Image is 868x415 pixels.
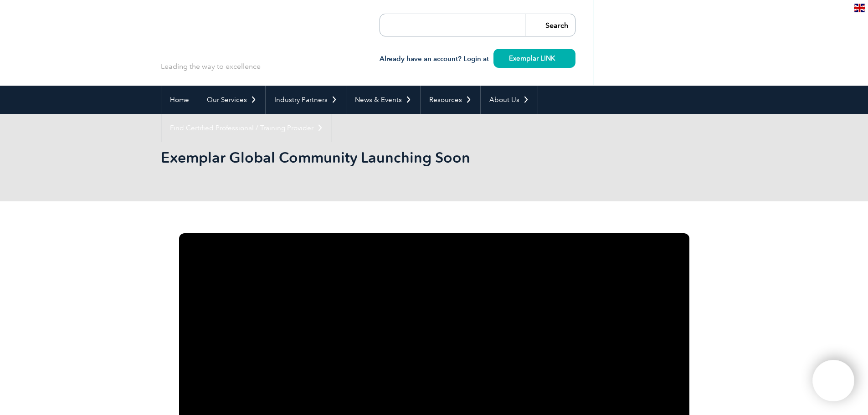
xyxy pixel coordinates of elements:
a: Exemplar LINK [493,49,575,68]
img: svg+xml;nitro-empty-id=MzUxOjIzMg==-1;base64,PHN2ZyB2aWV3Qm94PSIwIDAgMTEgMTEiIHdpZHRoPSIxMSIgaGVp... [555,56,560,61]
a: Resources [421,86,480,114]
a: Find Certified Professional / Training Provider [161,114,332,142]
a: About Us [481,86,538,114]
img: svg+xml;nitro-empty-id=MTMzODoxMTY=-1;base64,PHN2ZyB2aWV3Qm94PSIwIDAgNDAwIDQwMCIgd2lkdGg9IjQwMCIg... [822,369,845,392]
a: Our Services [198,86,265,114]
a: Industry Partners [266,86,346,114]
h2: Exemplar Global Community Launching Soon [161,150,544,165]
a: News & Events [346,86,420,114]
img: en [854,4,865,12]
input: Search [525,14,575,36]
p: Leading the way to excellence [161,61,261,72]
h3: Already have an account? Login at [380,53,575,65]
a: Home [161,86,198,114]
